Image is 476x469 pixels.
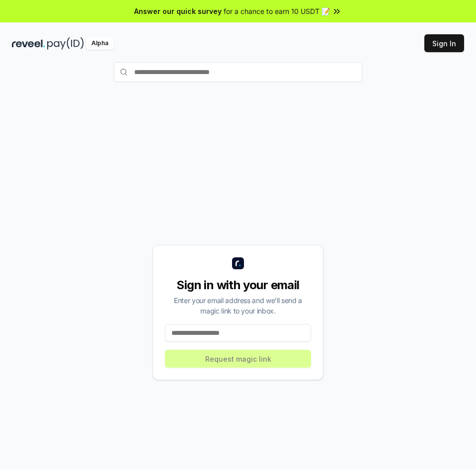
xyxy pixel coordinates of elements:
span: Answer our quick survey [134,6,222,16]
div: Alpha [86,37,114,50]
img: pay_id [47,37,84,50]
img: logo_small [232,257,244,269]
div: Sign in with your email [165,277,311,293]
button: Sign In [424,34,464,52]
span: for a chance to earn 10 USDT 📝 [224,6,330,16]
div: Enter your email address and we’ll send a magic link to your inbox. [165,295,311,316]
img: reveel_dark [12,37,45,50]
